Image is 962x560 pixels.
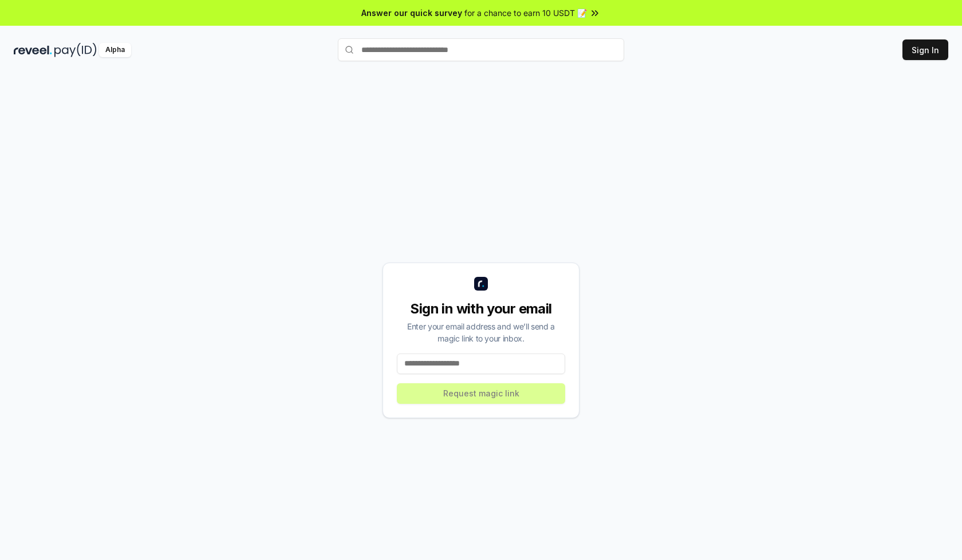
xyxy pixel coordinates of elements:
[361,7,462,19] span: Answer our quick survey
[397,320,565,344] div: Enter your email address and we’ll send a magic link to your inbox.
[54,43,97,57] img: pay_id
[902,39,948,60] button: Sign In
[14,43,52,57] img: reveel_dark
[474,277,488,291] img: logo_small
[464,7,587,19] span: for a chance to earn 10 USDT 📝
[99,43,131,57] div: Alpha
[397,300,565,318] div: Sign in with your email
